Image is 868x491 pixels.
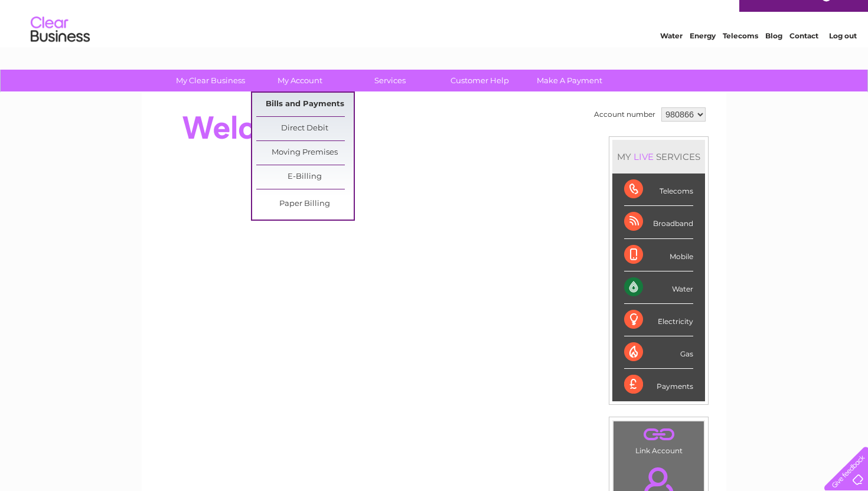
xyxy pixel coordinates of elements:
[624,271,693,304] div: Water
[256,117,354,140] a: Direct Debit
[624,304,693,336] div: Electricity
[256,141,354,165] a: Moving Premises
[624,336,693,369] div: Gas
[591,104,658,125] td: Account number
[631,151,656,162] div: LIVE
[521,70,618,91] a: Make A Payment
[690,50,716,59] a: Energy
[30,31,90,67] img: logo.png
[624,206,693,238] div: Broadband
[660,50,683,59] a: Water
[765,50,782,59] a: Blog
[612,140,705,174] div: MY SERVICES
[624,174,693,206] div: Telecoms
[341,70,439,91] a: Services
[624,239,693,271] div: Mobile
[613,421,704,458] td: Link Account
[256,165,354,189] a: E-Billing
[162,70,259,91] a: My Clear Business
[829,50,857,59] a: Log out
[256,93,354,116] a: Bills and Payments
[252,70,349,91] a: My Account
[616,424,701,445] a: .
[723,50,758,59] a: Telecoms
[624,369,693,401] div: Payments
[156,6,714,57] div: Clear Business is a trading name of Verastar Limited (registered in [GEOGRAPHIC_DATA] No. 3667643...
[645,6,727,21] a: 0333 014 3131
[431,70,528,91] a: Customer Help
[789,50,818,59] a: Contact
[256,192,354,216] a: Paper Billing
